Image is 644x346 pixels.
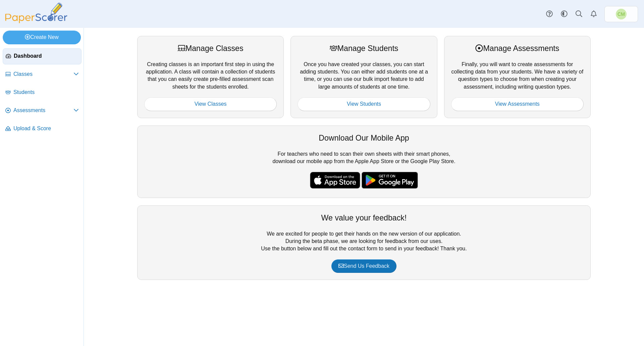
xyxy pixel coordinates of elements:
div: We value your feedback! [144,212,584,223]
a: Students [3,85,82,101]
a: Classes [3,66,82,83]
a: Create New [3,31,81,44]
div: Download Our Mobile App [144,133,584,143]
a: View Classes [144,97,277,111]
a: Christine Munzer [604,6,638,22]
div: Manage Classes [144,43,277,54]
img: google-play-badge.png [362,172,418,189]
a: Dashboard [3,48,82,64]
a: Assessments [3,103,82,119]
div: We are excited for people to get their hands on the new version of our application. During the be... [137,205,591,280]
div: Manage Assessments [451,43,584,54]
a: View Students [298,97,430,111]
span: Christine Munzer [616,9,627,19]
a: PaperScorer [3,18,70,24]
div: Finally, you will want to create assessments for collecting data from your students. We have a va... [444,36,591,118]
div: Creating classes is an important first step in using the application. A class will contain a coll... [137,36,284,118]
span: Christine Munzer [618,12,625,16]
div: For teachers who need to scan their own sheets with their smart phones, download our mobile app f... [137,126,591,198]
span: Students [13,89,79,96]
div: Manage Students [298,43,430,54]
a: Alerts [586,7,601,21]
img: apple-store-badge.svg [310,172,360,189]
div: Once you have created your classes, you can start adding students. You can either add students on... [290,36,437,118]
a: View Assessments [451,97,584,111]
span: Send Us Feedback [338,263,389,269]
img: PaperScorer [3,3,70,23]
span: Dashboard [14,52,78,60]
a: Send Us Feedback [331,259,396,273]
span: Assessments [13,107,73,114]
span: Classes [13,70,73,78]
span: Upload & Score [13,125,79,132]
a: Upload & Score [3,121,82,137]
